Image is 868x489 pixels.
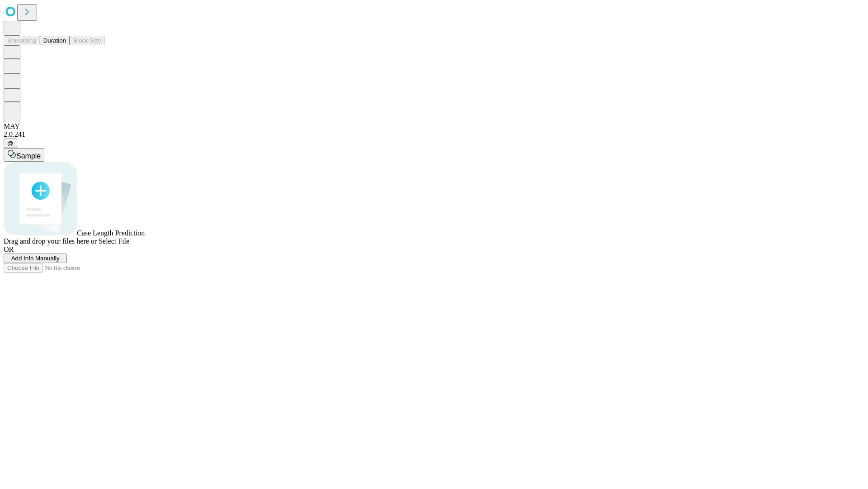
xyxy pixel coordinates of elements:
[4,148,44,162] button: Sample
[4,245,14,253] span: OR
[70,36,105,45] button: Block Size
[11,255,60,262] span: Add Info Manually
[4,130,864,139] div: 2.0.241
[7,140,14,147] span: @
[99,237,129,245] span: Select File
[4,122,864,130] div: MAY
[4,254,67,263] button: Add Info Manually
[77,229,145,237] span: Case Length Prediction
[16,152,41,160] span: Sample
[40,36,70,45] button: Duration
[4,237,97,245] span: Drag and drop your files here or
[4,139,17,148] button: @
[4,36,40,45] button: Smoothing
